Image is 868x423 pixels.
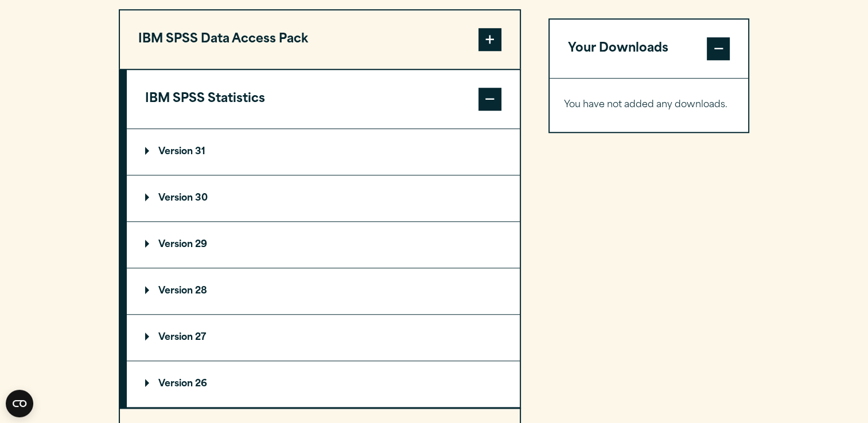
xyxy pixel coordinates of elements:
[550,78,749,132] div: Your Downloads
[127,175,520,221] summary: Version 30
[145,333,206,342] p: Version 27
[145,287,207,296] p: Version 28
[145,194,208,203] p: Version 30
[6,390,33,417] button: Open CMP widget
[145,147,205,156] p: Version 31
[127,128,520,408] div: IBM SPSS Statistics
[127,129,520,175] summary: Version 31
[564,97,734,113] p: You have not added any downloads.
[127,222,520,268] summary: Version 29
[120,10,520,69] button: IBM SPSS Data Access Pack
[550,19,749,78] button: Your Downloads
[145,240,207,249] p: Version 29
[127,70,520,128] button: IBM SPSS Statistics
[127,315,520,361] summary: Version 27
[145,379,207,389] p: Version 26
[127,361,520,407] summary: Version 26
[127,268,520,314] summary: Version 28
